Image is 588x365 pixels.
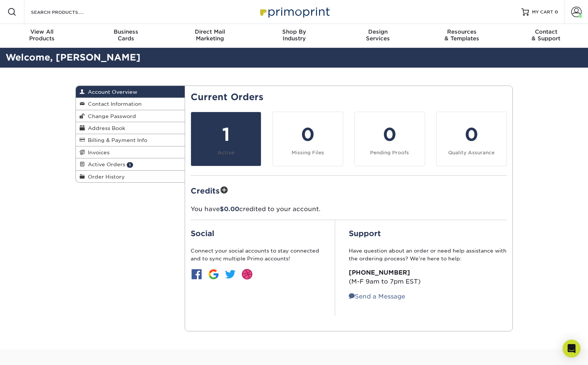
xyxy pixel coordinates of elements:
[85,161,125,167] span: Active Orders
[420,28,504,35] span: Resources
[191,112,261,166] a: 1 Active
[218,150,234,155] small: Active
[85,125,125,131] span: Address Book
[85,137,147,143] span: Billing & Payment Info
[241,268,253,280] img: btn-dribbble.jpg
[76,146,185,158] a: Invoices
[336,28,420,35] span: Design
[448,150,495,155] small: Quality Assurance
[85,89,137,95] span: Account Overview
[191,268,203,280] img: btn-facebook.jpg
[277,121,338,148] div: 0
[257,4,332,20] img: Primoprint
[191,92,507,103] h2: Current Orders
[168,28,252,42] div: Marketing
[207,268,219,280] img: btn-google.jpg
[252,24,336,48] a: Shop ByIndustry
[349,293,405,300] a: Send a Message
[336,24,420,48] a: DesignServices
[252,28,336,35] span: Shop By
[220,205,239,213] span: $0.00
[359,121,420,148] div: 0
[191,205,507,214] p: You have credited to your account.
[191,247,321,262] p: Connect your social accounts to stay connected and to sync multiple Primo accounts!
[76,98,185,110] a: Contact Information
[441,121,502,148] div: 0
[76,122,185,134] a: Address Book
[563,340,581,358] div: Open Intercom Messenger
[191,229,321,238] h2: Social
[252,28,336,42] div: Industry
[436,112,507,166] a: 0 Quality Assurance
[30,7,103,16] input: SEARCH PRODUCTS.....
[84,28,168,42] div: Cards
[76,134,185,146] a: Billing & Payment Info
[76,86,185,98] a: Account Overview
[76,110,185,122] a: Change Password
[85,113,136,119] span: Change Password
[292,150,324,155] small: Missing Files
[420,24,504,48] a: Resources& Templates
[273,112,343,166] a: 0 Missing Files
[354,112,425,166] a: 0 Pending Proofs
[224,268,236,280] img: btn-twitter.jpg
[85,149,110,155] span: Invoices
[85,101,142,107] span: Contact Information
[168,28,252,35] span: Direct Mail
[504,24,588,48] a: Contact& Support
[504,28,588,42] div: & Support
[555,9,558,15] span: 0
[76,158,185,170] a: Active Orders 1
[191,185,507,196] h2: Credits
[336,28,420,42] div: Services
[420,28,504,42] div: & Templates
[349,269,410,276] strong: [PHONE_NUMBER]
[85,174,125,180] span: Order History
[84,28,168,35] span: Business
[349,268,507,286] p: (M-F 9am to 7pm EST)
[370,150,409,155] small: Pending Proofs
[168,24,252,48] a: Direct MailMarketing
[127,162,133,168] span: 1
[349,229,507,238] h2: Support
[76,171,185,182] a: Order History
[504,28,588,35] span: Contact
[84,24,168,48] a: BusinessCards
[2,342,64,362] iframe: Google Customer Reviews
[532,9,553,15] span: MY CART
[196,121,256,148] div: 1
[349,247,507,262] p: Have question about an order or need help assistance with the ordering process? We’re here to help:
